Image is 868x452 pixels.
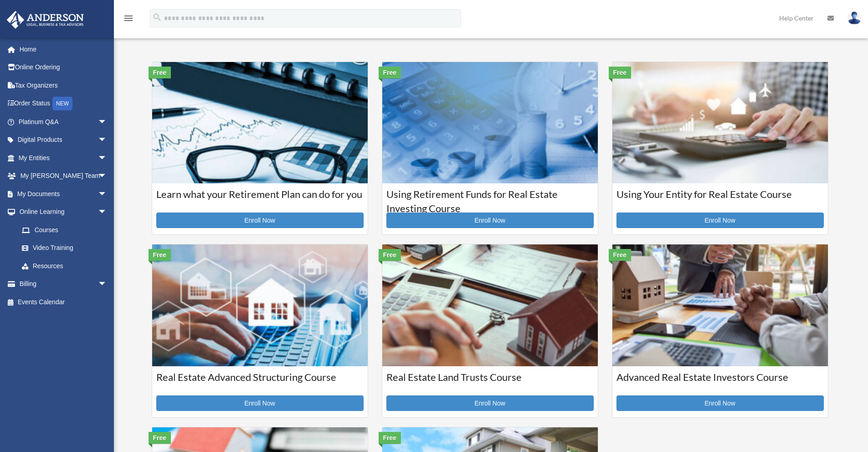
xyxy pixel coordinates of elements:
[386,187,594,210] h3: Using Retirement Funds for Real Estate Investing Course
[13,221,116,239] a: Courses
[98,149,116,167] span: arrow_drop_down
[149,67,171,78] div: Free
[6,58,121,77] a: Online Ordering
[149,249,171,261] div: Free
[98,275,116,294] span: arrow_drop_down
[6,275,121,293] a: Billingarrow_drop_down
[6,167,121,185] a: My [PERSON_NAME] Teamarrow_drop_down
[4,11,87,29] img: Anderson Advisors Platinum Portal
[98,131,116,150] span: arrow_drop_down
[152,12,162,22] i: search
[6,94,121,113] a: Order StatusNEW
[149,432,171,444] div: Free
[6,203,121,221] a: Online Learningarrow_drop_down
[6,76,121,94] a: Tax Organizers
[609,67,632,78] div: Free
[123,16,134,24] a: menu
[98,185,116,203] span: arrow_drop_down
[6,293,121,311] a: Events Calendar
[6,149,121,167] a: My Entitiesarrow_drop_down
[379,432,401,444] div: Free
[609,249,632,261] div: Free
[616,187,824,210] h3: Using Your Entity for Real Estate Course
[123,13,134,24] i: menu
[98,113,116,131] span: arrow_drop_down
[386,395,594,411] a: Enroll Now
[52,97,72,110] div: NEW
[379,67,401,78] div: Free
[156,213,364,228] a: Enroll Now
[616,213,824,228] a: Enroll Now
[98,203,116,222] span: arrow_drop_down
[156,370,364,393] h3: Real Estate Advanced Structuring Course
[98,167,116,186] span: arrow_drop_down
[6,131,121,149] a: Digital Productsarrow_drop_down
[386,370,594,393] h3: Real Estate Land Trusts Course
[616,395,824,411] a: Enroll Now
[616,370,824,393] h3: Advanced Real Estate Investors Course
[379,249,401,261] div: Free
[13,257,121,275] a: Resources
[6,113,121,131] a: Platinum Q&Aarrow_drop_down
[6,40,121,58] a: Home
[156,187,364,210] h3: Learn what your Retirement Plan can do for you
[13,239,121,257] a: Video Training
[847,11,861,25] img: User Pic
[156,395,364,411] a: Enroll Now
[386,213,594,228] a: Enroll Now
[6,185,121,203] a: My Documentsarrow_drop_down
